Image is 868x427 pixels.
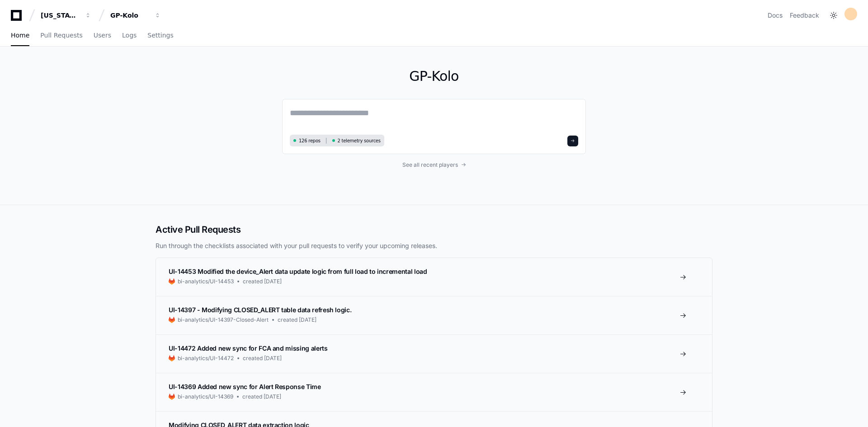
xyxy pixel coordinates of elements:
[11,25,29,46] a: Home
[338,137,381,144] span: 2 telemetry sources
[178,316,269,324] span: bi-analytics/UI-14397-Closed-Alert
[122,33,137,38] span: Logs
[178,278,234,285] span: bi-analytics/UI-14453
[156,296,712,334] a: UI-14397 - Modifying CLOSED_ALERT table data refresh logic.bi-analytics/UI-14397-Closed-Alertcrea...
[169,306,351,314] span: UI-14397 - Modifying CLOSED_ALERT table data refresh logic.
[41,11,80,20] div: [US_STATE] Pacific
[40,25,82,46] a: Pull Requests
[94,33,111,38] span: Users
[169,267,427,275] span: UI-14453 Modified the device_Alert data update logic from full load to incremental load
[282,161,586,169] a: See all recent players
[768,11,783,20] a: Docs
[40,33,82,38] span: Pull Requests
[178,355,234,362] span: bi-analytics/UI-14472
[299,137,321,144] span: 126 repos
[243,355,282,362] span: created [DATE]
[156,334,712,373] a: UI-14472 Added new sync for FCA and missing alertsbi-analytics/UI-14472created [DATE]
[169,383,321,390] span: UI-14369 Added new sync for Alert Response Time
[169,344,328,352] span: UI-14472 Added new sync for FCA and missing alerts
[156,241,712,250] p: Run through the checklists associated with your pull requests to verify your upcoming releases.
[37,7,95,23] button: [US_STATE] Pacific
[156,258,712,296] a: UI-14453 Modified the device_Alert data update logic from full load to incremental loadbi-analyti...
[94,25,111,46] a: Users
[147,33,173,38] span: Settings
[156,223,712,236] h2: Active Pull Requests
[178,393,233,400] span: bi-analytics/UI-14369
[243,278,282,285] span: created [DATE]
[122,25,137,46] a: Logs
[147,25,173,46] a: Settings
[278,316,316,324] span: created [DATE]
[242,393,281,400] span: created [DATE]
[107,7,165,23] button: GP-Kolo
[402,161,458,169] span: See all recent players
[156,373,712,411] a: UI-14369 Added new sync for Alert Response Timebi-analytics/UI-14369created [DATE]
[110,11,149,20] div: GP-Kolo
[282,68,586,84] h1: GP-Kolo
[790,11,819,20] button: Feedback
[11,33,29,38] span: Home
